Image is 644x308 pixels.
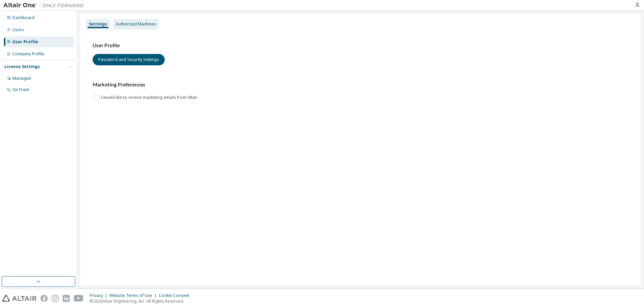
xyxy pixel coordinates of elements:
img: facebook.svg [41,295,48,302]
h3: User Profile [93,42,629,49]
img: youtube.svg [74,295,84,302]
div: License Settings [4,64,40,69]
div: Users [12,27,24,33]
div: Managed [12,76,31,81]
h3: Marketing Preferences [93,81,629,88]
img: Altair One [3,2,87,9]
img: instagram.svg [52,295,59,302]
div: Cookie Consent [159,293,193,298]
p: © 2025 Altair Engineering, Inc. All Rights Reserved. [90,298,193,304]
button: Password and Security Settings [93,54,165,65]
img: linkedin.svg [63,295,70,302]
div: On Prem [12,87,29,93]
div: User Profile [12,39,38,45]
div: Settings [89,21,107,27]
div: Authorized Machines [116,21,156,27]
div: Privacy [90,293,109,298]
img: altair_logo.svg [2,295,37,302]
label: I would like to receive marketing emails from Altair [101,94,199,102]
div: Website Terms of Use [109,293,159,298]
div: Company Profile [12,51,44,57]
div: Dashboard [12,15,35,20]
